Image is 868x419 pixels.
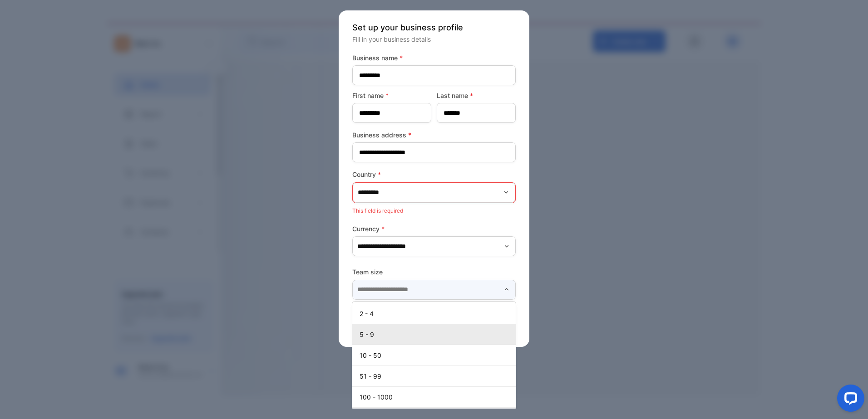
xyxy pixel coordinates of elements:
[352,267,516,277] label: Team size
[360,392,512,402] p: 100 - 1000
[352,224,516,234] label: Currency
[352,205,516,217] p: This field is required
[360,309,512,318] p: 2 - 4
[352,53,516,63] label: Business name
[352,91,431,100] label: First name
[437,91,516,100] label: Last name
[360,351,512,360] p: 10 - 50
[352,21,516,34] p: Set up your business profile
[830,381,868,419] iframe: LiveChat chat widget
[360,371,512,381] p: 51 - 99
[352,130,516,140] label: Business address
[352,170,516,179] label: Country
[352,34,516,44] p: Fill in your business details
[360,330,512,339] p: 5 - 9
